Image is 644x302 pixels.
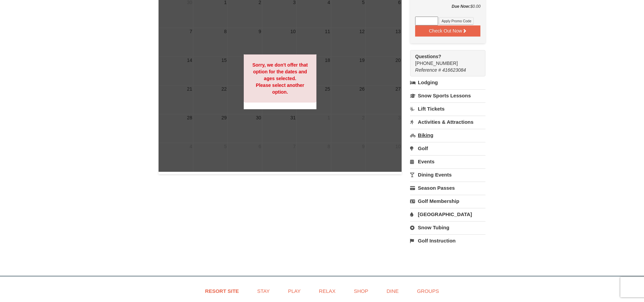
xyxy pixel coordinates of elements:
strong: Sorry, we don't offer that option for the dates and ages selected. Please select another option. [252,62,308,95]
button: Check Out Now [415,25,480,36]
a: Snow Sports Lessons [410,89,485,102]
a: Events [410,155,485,168]
a: Golf [410,142,485,155]
a: Snow Tubing [410,221,485,234]
a: Golf Instruction [410,234,485,247]
a: Lodging [410,76,485,89]
strong: Due Now: [452,4,470,9]
a: Shop [345,283,377,299]
a: [GEOGRAPHIC_DATA] [410,208,485,220]
span: [PHONE_NUMBER] [415,53,473,66]
a: Relax [310,283,344,299]
a: Golf Membership [410,195,485,207]
a: Dining Events [410,168,485,181]
a: Groups [408,283,447,299]
button: Apply Promo Code [439,17,474,25]
a: Biking [410,129,485,141]
a: Stay [249,283,278,299]
span: 416623084 [442,67,466,73]
span: Reference # [415,67,441,73]
a: Season Passes [410,182,485,194]
a: Activities & Attractions [410,116,485,128]
strong: Questions? [415,54,441,59]
a: Resort Site [197,283,247,299]
a: Play [280,283,309,299]
a: Dine [378,283,407,299]
div: $0.00 [415,3,480,17]
a: Lift Tickets [410,102,485,115]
